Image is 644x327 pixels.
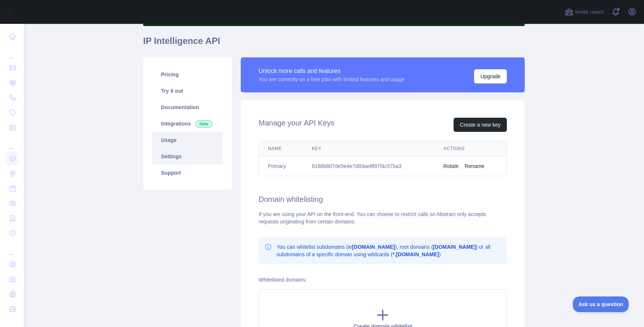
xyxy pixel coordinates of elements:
[259,141,303,156] th: Name
[575,8,604,16] span: Invite users
[573,296,629,312] iframe: Toggle Customer Support
[152,165,223,181] a: Support
[259,194,507,204] h2: Domain whitelisting
[259,210,507,225] div: If you are using your API on the front-end. You can choose to restrict calls so Abstract only acc...
[435,141,506,156] th: Actions
[195,120,212,128] span: New
[303,156,435,176] td: 8186b807de5e4e7d93ae8f97f4c57ba3
[6,45,18,60] div: ...
[465,162,484,170] button: Rename
[277,243,501,258] p: You can whitelist subdomains (ie ), root domains ( ) or all subdomains of a specific domain using...
[143,35,525,53] h1: IP Intelligence API
[474,69,507,83] button: Upgrade
[152,115,223,132] a: Integrations New
[563,6,605,18] button: Invite users
[152,132,223,148] a: Usage
[152,66,223,83] a: Pricing
[152,83,223,99] a: Try it out
[454,118,507,132] button: Create a new key
[259,118,334,132] h2: Manage your API Keys
[433,244,476,250] b: [DOMAIN_NAME]
[392,251,439,257] b: *.[DOMAIN_NAME]
[152,148,223,165] a: Settings
[6,136,18,150] div: ...
[303,141,435,156] th: Key
[259,156,303,176] td: Primary
[259,67,405,76] div: Unlock more calls and features
[443,162,459,170] button: Rotate
[152,99,223,115] a: Documentation
[6,241,18,256] div: ...
[259,76,405,83] div: You are currently on a free plan with limited features and usage
[352,244,395,250] b: [DOMAIN_NAME]
[259,277,307,283] label: Whitelisted domains:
